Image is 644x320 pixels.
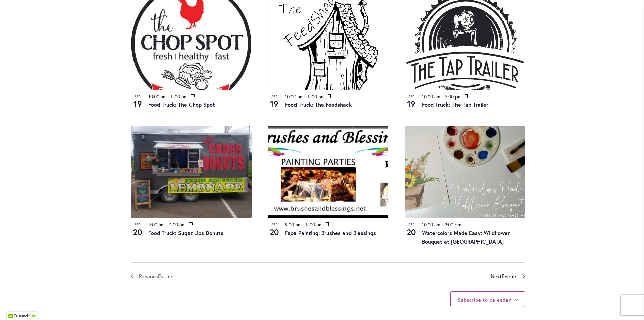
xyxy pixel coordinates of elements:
[131,272,173,281] a: Previous Events
[268,94,281,100] span: Sep
[405,98,418,109] span: 19
[405,94,418,100] span: Sep
[422,101,488,108] a: Food Truck: The Tap Trailer
[158,273,173,280] span: Events
[131,94,144,100] span: Sep
[422,229,510,245] a: Watercolors Made Easy: Wildflower Bouquet at [GEOGRAPHIC_DATA]
[5,296,24,315] iframe: Launch Accessibility Center
[285,229,376,236] a: Face Painting: Brushes and Blessings
[285,221,302,228] time: 9:00 am
[268,226,281,238] span: 20
[491,272,517,281] span: Next
[405,226,418,238] span: 20
[445,221,461,228] time: 2:00 pm
[268,98,281,109] span: 19
[139,272,173,281] span: Previous
[285,101,352,108] a: Food Truck: The Feedshack
[148,101,215,108] a: Food Truck: The Chop Spot
[285,93,304,100] time: 10:00 am
[131,226,144,238] span: 20
[422,221,440,228] time: 10:00 am
[131,126,252,218] img: Food Truck: Sugar Lips Apple Cider Donuts
[405,222,418,228] span: Sep
[171,93,188,100] time: 5:00 pm
[166,221,168,228] span: -
[502,273,517,280] span: Events
[168,93,170,100] span: -
[442,221,443,228] span: -
[308,93,325,100] time: 5:00 pm
[491,272,525,281] a: Next Events
[148,229,223,236] a: Food Truck: Sugar Lips Donuts
[148,93,167,100] time: 10:00 am
[268,126,388,218] img: Brushes and Blessings – Face Painting
[148,221,165,228] time: 9:00 am
[268,222,281,228] span: Sep
[306,221,323,228] time: 5:00 pm
[405,126,525,218] img: 25cdfb0fdae5fac2d41c26229c463054
[442,93,443,100] span: -
[458,296,511,303] button: Subscribe to calendar
[445,93,462,100] time: 5:00 pm
[169,221,186,228] time: 4:00 pm
[303,221,305,228] span: -
[131,98,144,109] span: 19
[422,93,440,100] time: 10:00 am
[305,93,307,100] span: -
[131,222,144,228] span: Sep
